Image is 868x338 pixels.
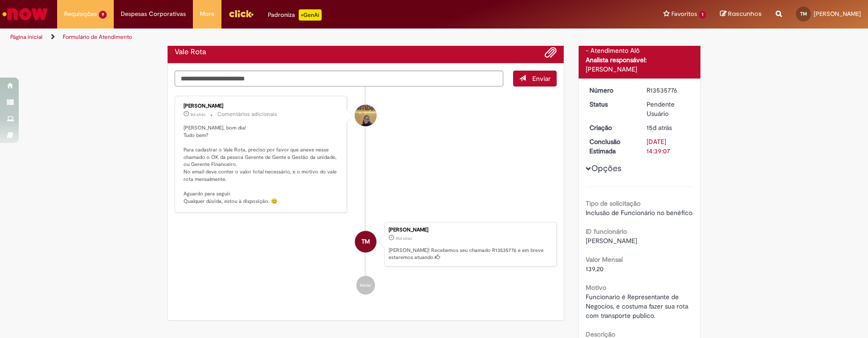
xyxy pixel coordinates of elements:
dt: Conclusão Estimada [582,137,640,156]
ul: Trilhas de página [7,29,572,46]
span: 139,20 [586,265,603,273]
p: +GenAi [299,9,322,21]
p: [PERSON_NAME]! Recebemos seu chamado R13535776 e em breve estaremos atuando. [389,247,552,261]
img: ServiceNow [1,5,49,23]
dt: Status [582,100,640,109]
b: Valor Mensal [586,255,623,264]
span: 15d atrás [396,236,412,241]
span: 1 [699,11,706,19]
span: 9 [99,11,107,19]
span: 8d atrás [191,112,206,117]
div: [PERSON_NAME] [389,227,552,233]
div: Amanda De Campos Gomes Do Nascimento [355,105,376,126]
img: click_logo_yellow_360x200.png [228,7,254,21]
a: Formulário de Atendimento [63,33,132,41]
span: Funcionario é Representante de Negocios, e costuma fazer sua rota com transporte publico. [586,293,690,320]
div: Pendente Usuário [647,100,690,118]
div: [PERSON_NAME] [586,65,694,74]
span: [PERSON_NAME] [814,10,861,18]
div: [PERSON_NAME] [184,103,339,109]
small: Comentários adicionais [217,110,277,118]
div: R13535776 [647,86,690,95]
dt: Criação [582,123,640,132]
time: 15/09/2025 13:39:03 [647,123,672,132]
h2: Vale Rota Histórico de tíquete [175,48,206,57]
b: Tipo de solicitação [586,199,640,208]
div: [DATE] 14:39:07 [647,137,690,156]
button: Enviar [513,71,557,86]
span: Rascunhos [728,9,762,18]
span: TM [800,11,807,17]
span: Favoritos [671,9,697,19]
div: Analista responsável: [586,55,694,65]
p: [PERSON_NAME], bom dia! Tudo bem? Para cadastrar o Vale Rota, preciso por favor que anexe nesse c... [184,124,339,205]
a: Rascunhos [720,10,762,19]
time: 22/09/2025 10:07:59 [191,112,206,117]
a: Página inicial [10,33,43,41]
b: Motivo [586,283,606,292]
div: Thaynna Da Silva Moura [355,231,376,252]
ul: Histórico de tíquete [175,86,557,304]
span: Inclusão de Funcionário no benéfico [586,209,692,217]
div: Padroniza [268,9,322,21]
span: 15d atrás [647,123,672,132]
dt: Número [582,86,640,95]
div: Gente e Gestão - Atendimento GGE - Atendimento Alô [586,36,694,55]
span: [PERSON_NAME] [586,237,637,245]
div: 15/09/2025 13:39:03 [647,123,690,132]
span: TM [361,230,370,253]
button: Adicionar anexos [544,46,557,58]
li: Thaynna Da Silva Moura [175,222,557,267]
span: More [200,9,214,19]
span: Enviar [532,74,551,83]
span: Requisições [64,9,97,19]
b: ID funcionário [586,227,627,236]
span: Despesas Corporativas [121,9,186,19]
textarea: Digite sua mensagem aqui... [175,71,503,86]
time: 15/09/2025 13:39:03 [396,236,412,241]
